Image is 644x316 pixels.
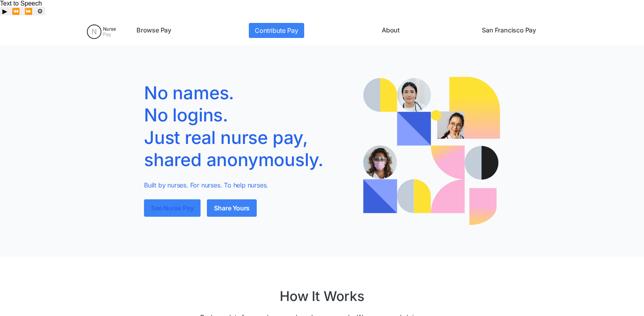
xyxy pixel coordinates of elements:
[363,77,500,225] img: Illustration of a nurse with speech bubbles showing real pay quotes
[144,82,351,171] h1: No names. No logins. Just real nurse pay, shared anonymously.
[144,199,201,217] a: See Nurse Pay
[280,288,364,305] h2: How It Works
[207,199,257,217] a: Share Yours
[35,7,45,15] button: Settings
[22,7,35,15] button: Forward
[479,23,539,38] a: San Francisco Pay
[144,180,351,190] p: Built by nurses. For nurses. To help nurses.
[379,23,403,38] a: About
[133,23,174,38] a: Browse Pay
[249,23,304,38] a: Contribute Pay
[9,7,22,15] button: Previous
